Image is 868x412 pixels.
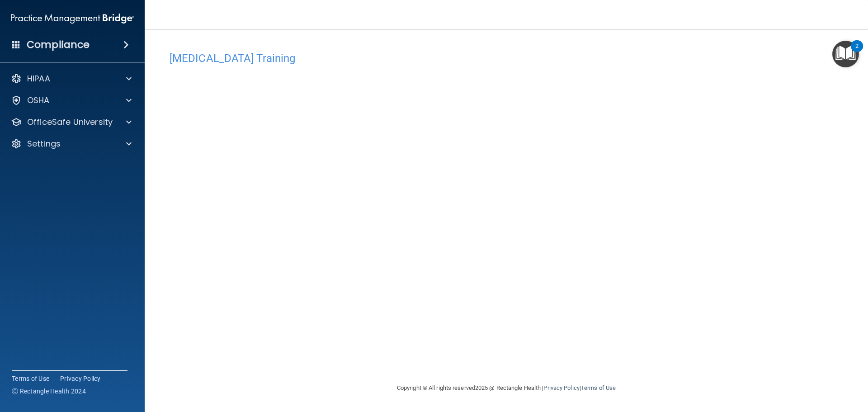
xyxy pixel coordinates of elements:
[341,374,671,403] div: Copyright © All rights reserved 2025 @ Rectangle Health | |
[832,41,859,67] button: Open Resource Center, 2 new notifications
[11,95,132,106] a: OSHA
[581,384,616,391] a: Terms of Use
[27,95,50,106] p: OSHA
[11,117,132,128] a: OfficeSafe University
[12,374,49,383] a: Terms of Use
[12,387,86,396] span: Ⓒ Rectangle Health 2024
[11,9,134,28] img: PMB logo
[11,73,132,84] a: HIPAA
[170,69,622,347] iframe: covid-19
[170,52,843,64] h4: [MEDICAL_DATA] Training
[27,73,50,84] p: HIPAA
[11,138,132,149] a: Settings
[855,46,859,58] div: 2
[60,374,101,383] a: Privacy Policy
[543,384,579,391] a: Privacy Policy
[27,138,61,149] p: Settings
[27,38,90,51] h4: Compliance
[27,117,113,128] p: OfficeSafe University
